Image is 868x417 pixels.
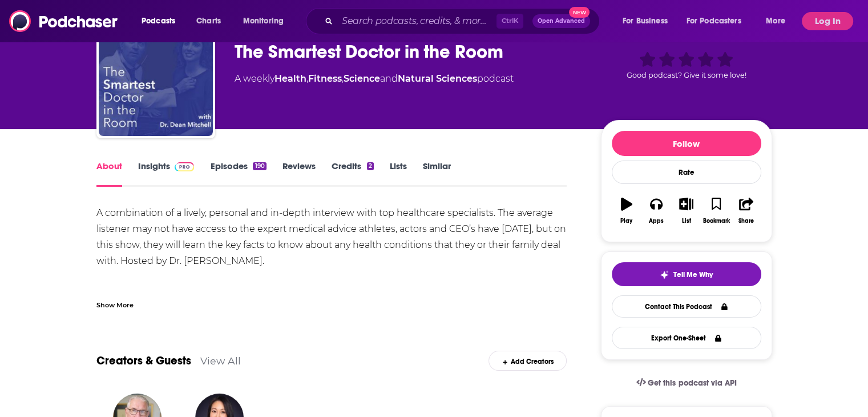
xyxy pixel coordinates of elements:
[99,22,213,136] img: The Smartest Doctor in the Room
[612,295,761,318] a: Contact This Podcast
[367,162,374,170] div: 2
[423,161,451,187] a: Similar
[615,12,682,30] button: open menu
[612,190,641,231] button: Play
[9,10,119,32] img: Podchaser - Follow, Share and Rate Podcasts
[731,190,761,231] button: Share
[210,161,266,187] a: Episodes190
[701,190,731,231] button: Bookmark
[612,131,761,156] button: Follow
[620,218,632,224] div: Play
[235,72,514,86] div: A weekly podcast
[390,161,407,187] a: Lists
[337,12,496,30] input: Search podcasts, credits, & more...
[274,73,306,84] a: Health
[682,218,691,224] div: List
[282,161,316,187] a: Reviews
[488,351,567,371] div: Add Creators
[332,161,374,187] a: Credits2
[253,162,266,170] div: 190
[738,218,754,224] div: Share
[342,73,344,84] span: ,
[660,270,669,279] img: tell me why sparkle
[96,161,122,187] a: About
[802,12,853,30] button: Log In
[142,13,175,29] span: Podcasts
[189,12,228,30] a: Charts
[601,30,772,101] div: Good podcast? Give it some love!
[623,13,668,29] span: For Business
[96,354,191,368] a: Creators & Guests
[648,378,736,388] span: Get this podcast via API
[398,73,477,84] a: Natural Sciences
[627,71,746,79] span: Good podcast? Give it some love!
[766,13,785,29] span: More
[627,369,746,397] a: Get this podcast via API
[758,12,800,30] button: open menu
[138,161,195,187] a: InsightsPodchaser Pro
[496,14,523,29] span: Ctrl K
[196,13,221,29] span: Charts
[317,8,611,34] div: Search podcasts, credits, & more...
[649,218,664,224] div: Apps
[569,7,590,18] span: New
[612,327,761,349] button: Export One-Sheet
[679,12,758,30] button: open menu
[134,12,190,30] button: open menu
[612,161,761,184] div: Rate
[673,270,713,279] span: Tell Me Why
[96,205,567,301] div: A combination of a lively, personal and in-depth interview with top healthcare specialists. The a...
[532,14,590,28] button: Open AdvancedNew
[612,262,761,286] button: tell me why sparkleTell Me Why
[306,73,308,84] span: ,
[308,73,342,84] a: Fitness
[200,355,241,367] a: View All
[538,18,585,24] span: Open Advanced
[703,218,729,224] div: Bookmark
[344,73,380,84] a: Science
[687,13,741,29] span: For Podcasters
[235,12,298,30] button: open menu
[175,162,195,171] img: Podchaser Pro
[671,190,701,231] button: List
[641,190,671,231] button: Apps
[243,13,284,29] span: Monitoring
[380,73,398,84] span: and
